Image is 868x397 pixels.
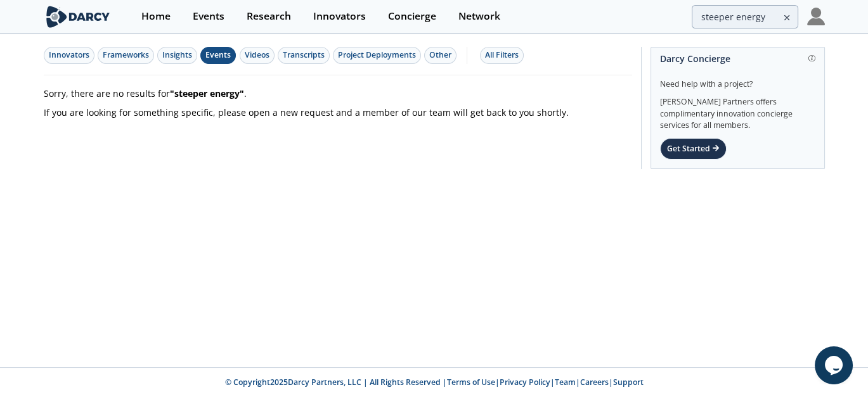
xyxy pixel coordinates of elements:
[580,377,609,388] a: Careers
[338,49,416,61] div: Project Deployments
[193,11,224,22] div: Events
[103,49,149,61] div: Frameworks
[240,47,275,64] button: Videos
[44,87,632,101] p: Sorry, there are no results for .
[807,8,825,25] img: Profile
[660,47,815,70] div: Darcy Concierge
[245,49,269,61] div: Videos
[283,49,325,61] div: Transcripts
[815,346,855,384] iframe: chat widget
[388,11,436,22] div: Concierge
[162,49,192,61] div: Insights
[157,47,197,64] button: Insights
[660,70,815,90] div: Need help with a project?
[170,87,244,99] strong: " steeper energy "
[660,90,815,132] div: [PERSON_NAME] Partners offers complimentary innovation concierge services for all members.
[692,5,798,28] input: Advanced Search
[44,106,632,120] p: If you are looking for something specific, please open a new request and a member of our team wil...
[49,49,89,61] div: Innovators
[247,11,291,22] div: Research
[660,138,727,160] div: Get Started
[200,47,236,64] button: Events
[205,49,231,61] div: Events
[424,47,457,64] button: Other
[613,377,644,388] a: Support
[458,11,500,22] div: Network
[480,47,524,64] button: All Filters
[555,377,576,388] a: Team
[46,377,822,388] p: © Copyright 2025 Darcy Partners, LLC | All Rights Reserved | | | | |
[333,47,421,64] button: Project Deployments
[44,6,113,28] img: logo-wide.svg
[278,47,330,64] button: Transcripts
[808,55,815,62] img: information.svg
[500,377,550,388] a: Privacy Policy
[429,49,451,61] div: Other
[98,47,154,64] button: Frameworks
[44,47,94,64] button: Innovators
[313,11,366,22] div: Innovators
[447,377,495,388] a: Terms of Use
[141,11,171,22] div: Home
[485,49,519,61] div: All Filters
